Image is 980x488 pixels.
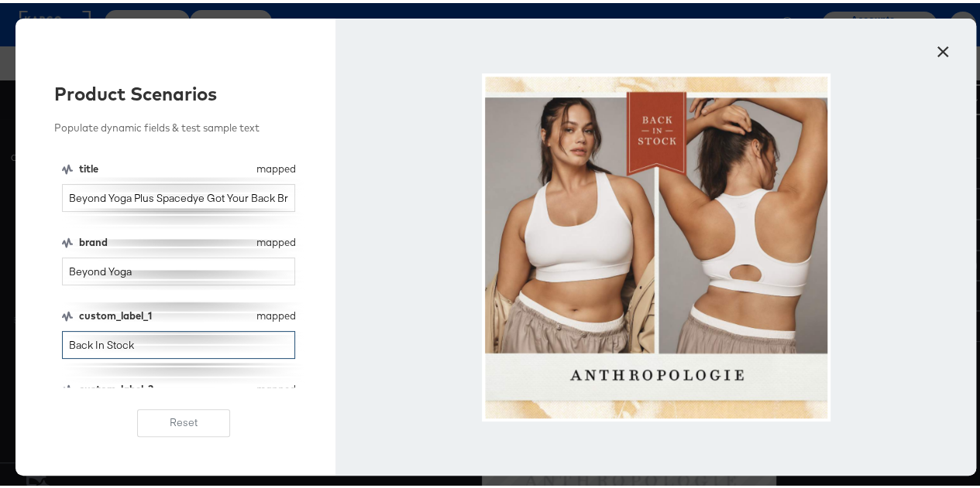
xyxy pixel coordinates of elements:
[62,328,295,357] input: No Value
[79,379,250,394] div: custom_label_2
[256,159,296,173] div: mapped
[62,181,295,210] input: No Value
[256,232,296,247] div: mapped
[256,379,296,394] div: mapped
[79,305,250,320] div: custom_label_1
[79,159,250,173] div: title
[137,406,230,434] button: Reset
[62,254,295,283] input: No Value
[929,31,957,59] button: ×
[54,77,312,104] div: Product Scenarios
[79,232,250,247] div: brand
[54,118,312,132] div: Populate dynamic fields & test sample text
[256,305,296,320] div: mapped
